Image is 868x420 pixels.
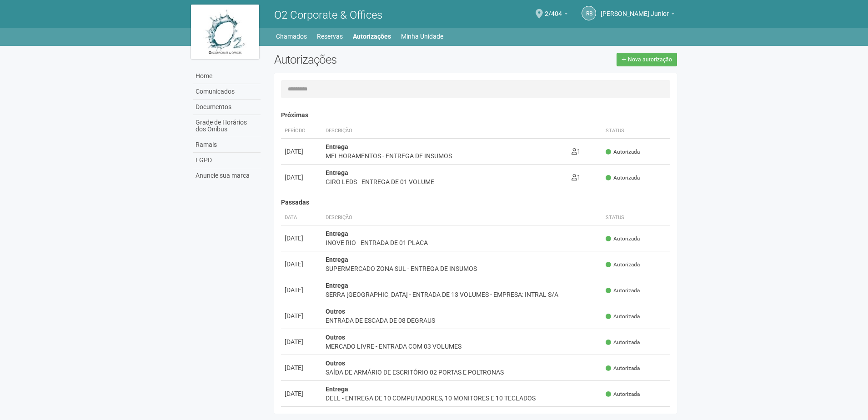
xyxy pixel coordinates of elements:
[281,210,322,225] th: Data
[326,256,348,263] strong: Entrega
[606,148,640,156] span: Autorizada
[326,308,345,315] strong: Outros
[326,360,345,367] strong: Outros
[326,238,599,247] div: INOVE RIO - ENTRADA DE 01 PLACA
[602,210,670,225] th: Status
[193,137,261,153] a: Ramais
[572,148,581,155] span: 1
[274,53,469,66] h2: Autorizações
[285,311,318,320] div: [DATE]
[326,169,348,176] strong: Entrega
[606,235,640,243] span: Autorizada
[191,5,259,59] img: logo.jpg
[601,1,669,17] span: Raul Barrozo da Motta Junior
[193,153,261,168] a: LGPD
[276,30,307,43] a: Chamados
[326,334,345,341] strong: Outros
[572,174,581,181] span: 1
[285,147,318,156] div: [DATE]
[401,30,443,43] a: Minha Unidade
[285,285,318,295] div: [DATE]
[606,313,640,320] span: Autorizada
[322,210,602,225] th: Descrição
[281,124,322,139] th: Período
[606,261,640,269] span: Autorizada
[326,264,599,273] div: SUPERMERCADO ZONA SUL - ENTREGA DE INSUMOS
[285,234,318,243] div: [DATE]
[582,6,596,20] a: RB
[281,112,671,119] h4: Próximas
[285,389,318,398] div: [DATE]
[322,124,568,139] th: Descrição
[326,143,348,150] strong: Entrega
[326,316,599,325] div: ENTRADA DE ESCADA DE 08 DEGRAUS
[326,230,348,237] strong: Entrega
[606,339,640,346] span: Autorizada
[193,69,261,84] a: Home
[274,9,382,21] span: O2 Corporate & Offices
[606,174,640,182] span: Autorizada
[545,11,568,19] a: 2/404
[606,390,640,398] span: Autorizada
[285,173,318,182] div: [DATE]
[281,199,671,206] h4: Passadas
[326,282,348,289] strong: Entrega
[326,394,599,403] div: DELL - ENTREGA DE 10 COMPUTADORES, 10 MONITORES E 10 TECLADOS
[193,115,261,137] a: Grade de Horários dos Ônibus
[285,260,318,269] div: [DATE]
[606,365,640,372] span: Autorizada
[193,84,261,100] a: Comunicados
[545,1,562,17] span: 2/404
[353,30,391,43] a: Autorizações
[285,363,318,372] div: [DATE]
[285,337,318,346] div: [DATE]
[326,385,348,393] strong: Entrega
[193,100,261,115] a: Documentos
[602,124,670,139] th: Status
[317,30,343,43] a: Reservas
[326,342,599,351] div: MERCADO LIVRE - ENTRADA COM 03 VOLUMES
[606,287,640,295] span: Autorizada
[193,168,261,183] a: Anuncie sua marca
[601,11,675,19] a: [PERSON_NAME] Junior
[326,290,599,299] div: SERRA [GEOGRAPHIC_DATA] - ENTRADA DE 13 VOLUMES - EMPRESA: INTRAL S/A
[617,53,677,66] a: Nova autorização
[326,368,599,377] div: SAÍDA DE ARMÁRIO DE ESCRITÓRIO 02 PORTAS E POLTRONAS
[628,56,672,63] span: Nova autorização
[326,151,564,160] div: MELHORAMENTOS - ENTREGA DE INSUMOS
[326,177,564,186] div: GIRO LEDS - ENTREGA DE 01 VOLUME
